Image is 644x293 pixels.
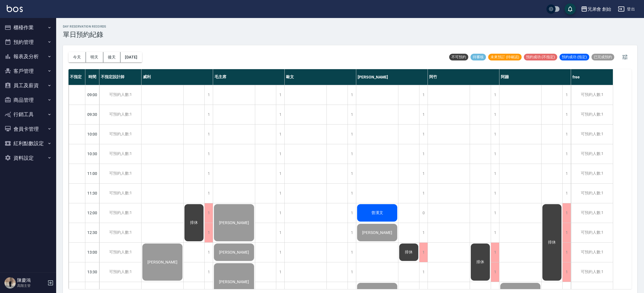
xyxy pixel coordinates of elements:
[120,52,142,62] button: [DATE]
[419,144,428,164] div: 1
[204,262,213,282] div: 1
[491,262,499,282] div: 1
[204,85,213,105] div: 1
[419,125,428,144] div: 1
[204,203,213,223] div: 1
[2,122,54,136] button: 會員卡管理
[571,184,613,203] div: 可預約人數:1
[562,105,571,124] div: 1
[571,262,613,282] div: 可預約人數:1
[348,105,356,124] div: 1
[562,125,571,144] div: 1
[571,223,613,242] div: 可預約人數:1
[571,144,613,164] div: 可預約人數:1
[491,203,499,223] div: 1
[2,78,54,93] button: 員工及薪資
[85,164,99,183] div: 11:00
[419,203,428,223] div: 0
[491,164,499,183] div: 1
[428,69,499,85] div: 阿竹
[571,69,613,85] div: free
[204,105,213,124] div: 1
[488,55,522,60] span: 未來預訂 (待確認)
[491,243,499,262] div: 1
[68,69,85,85] div: 不指定
[2,107,54,122] button: 行銷工具
[348,125,356,144] div: 1
[562,262,571,282] div: 1
[85,183,99,203] div: 11:30
[419,184,428,203] div: 1
[2,64,54,78] button: 客戶管理
[68,52,86,62] button: 今天
[571,125,613,144] div: 可預約人數:1
[562,164,571,183] div: 1
[85,144,99,164] div: 10:30
[99,85,141,105] div: 可預約人數:1
[361,230,393,235] span: [PERSON_NAME]
[419,105,428,124] div: 1
[218,280,250,284] span: [PERSON_NAME]
[356,69,428,85] div: [PERSON_NAME]
[491,184,499,203] div: 1
[189,220,199,225] span: 排休
[17,278,46,283] h5: 陳慶鴻
[348,164,356,183] div: 1
[204,125,213,144] div: 1
[562,85,571,105] div: 1
[571,105,613,124] div: 可預約人數:1
[86,52,103,62] button: 明天
[276,105,284,124] div: 1
[146,260,179,264] span: [PERSON_NAME]
[404,250,414,255] span: 排休
[2,35,54,49] button: 預約管理
[348,85,356,105] div: 1
[562,223,571,242] div: 1
[204,164,213,183] div: 1
[491,125,499,144] div: 1
[499,69,571,85] div: 阿蹦
[85,223,99,242] div: 12:30
[475,260,485,265] span: 排休
[547,240,557,245] span: 排休
[571,164,613,183] div: 可預約人數:1
[276,144,284,164] div: 1
[491,105,499,124] div: 1
[592,55,614,60] span: 已完成預約
[4,277,16,289] img: Person
[7,5,23,12] img: Logo
[2,49,54,64] button: 報表及分析
[99,203,141,223] div: 可預約人數:1
[348,243,356,262] div: 1
[17,283,46,288] p: 高階主管
[348,223,356,242] div: 1
[99,69,141,85] div: 不指定設計師
[85,262,99,282] div: 13:30
[370,210,384,215] span: 曾漢文
[562,144,571,164] div: 1
[571,85,613,105] div: 可預約人數:1
[616,4,637,14] button: 登出
[348,144,356,164] div: 1
[419,223,428,242] div: 1
[204,243,213,262] div: 1
[85,105,99,124] div: 09:30
[85,69,99,85] div: 時間
[99,262,141,282] div: 可預約人數:1
[141,69,213,85] div: 威利
[491,223,499,242] div: 1
[99,105,141,124] div: 可預約人數:1
[103,52,121,62] button: 後天
[276,203,284,223] div: 1
[559,55,589,60] span: 預約成功 (指定)
[276,85,284,105] div: 1
[562,203,571,223] div: 1
[85,124,99,144] div: 10:00
[204,184,213,203] div: 1
[2,20,54,35] button: 櫃檯作業
[571,243,613,262] div: 可預約人數:1
[276,125,284,144] div: 1
[276,164,284,183] div: 1
[579,3,613,15] button: 兄弟會 創始
[491,144,499,164] div: 1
